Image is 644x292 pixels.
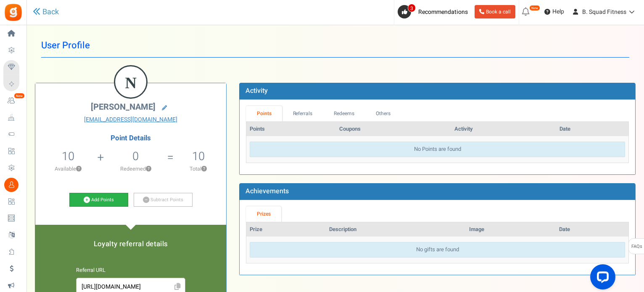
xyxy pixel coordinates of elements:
[451,122,556,137] th: Activity
[146,166,151,172] button: ?
[323,106,365,121] a: Redeems
[246,206,281,222] a: Prizes
[408,4,416,12] span: 3
[76,268,185,274] h6: Referral URL
[44,240,218,248] h5: Loyalty referral details
[246,122,336,137] th: Points
[250,242,625,258] div: No gifts are found
[550,8,564,16] span: Help
[529,5,540,11] em: New
[282,106,323,121] a: Referrals
[105,165,166,173] p: Redeemed
[69,193,128,207] a: Add Points
[201,166,207,172] button: ?
[76,166,82,172] button: ?
[541,5,567,18] a: Help
[41,34,629,58] h1: User Profile
[42,116,220,124] a: [EMAIL_ADDRESS][DOMAIN_NAME]
[245,86,268,96] b: Activity
[466,222,556,237] th: Image
[336,122,451,137] th: Coupons
[475,5,515,18] a: Book a call
[556,222,628,237] th: Date
[631,239,642,255] span: FAQs
[4,3,23,22] img: Gratisfaction
[326,222,466,237] th: Description
[250,142,625,157] div: No Points are found
[398,5,471,18] a: 3 Recommendations
[132,150,139,163] h5: 0
[62,148,74,165] span: 10
[192,150,205,163] h5: 10
[14,93,25,99] em: New
[365,106,401,121] a: Others
[91,101,156,113] span: [PERSON_NAME]
[556,122,628,137] th: Date
[245,186,289,196] b: Achievements
[35,134,226,142] h4: Point Details
[3,94,23,108] a: New
[40,165,97,173] p: Available
[246,222,326,237] th: Prize
[246,106,282,121] a: Points
[582,8,626,16] span: B. Squad Fitness
[418,8,468,16] span: Recommendations
[115,66,146,99] figcaption: N
[134,193,193,207] a: Subtract Points
[175,165,222,173] p: Total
